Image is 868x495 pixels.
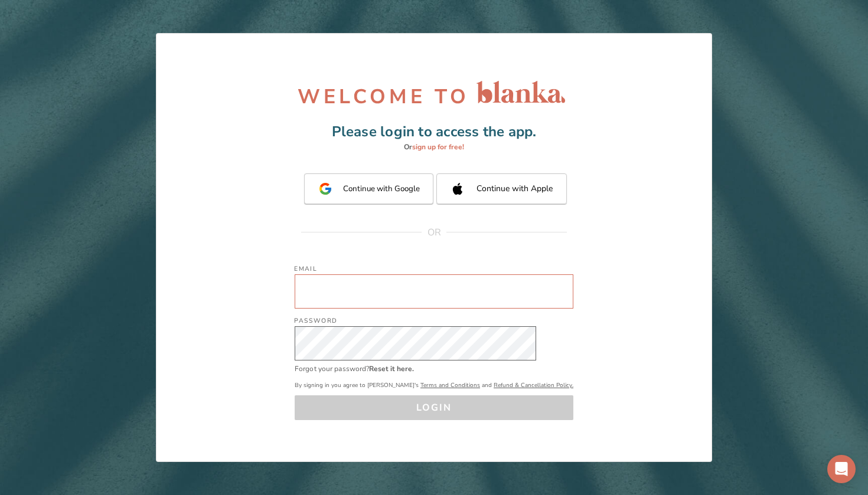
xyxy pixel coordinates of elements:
[295,363,369,374] p: Forgot your password?
[304,173,433,204] button: Continue with Google
[294,264,317,273] label: Email
[294,316,337,325] label: Password
[332,121,537,142] p: Please login to access the app.
[494,381,573,389] a: Refund & Cancellation Policy.
[412,142,464,152] span: sign up for free!
[477,183,553,194] span: Continue with Apple
[827,455,856,483] div: Open Intercom Messenger
[471,75,571,109] img: Logo
[298,84,469,109] h4: WELCOME TO
[369,364,414,373] a: Reset it here.
[420,381,480,389] a: Terms and Conditions
[422,226,446,239] span: OR
[295,380,573,389] p: By signing in you agree to [PERSON_NAME]'s and
[332,142,537,152] a: Orsign up for free!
